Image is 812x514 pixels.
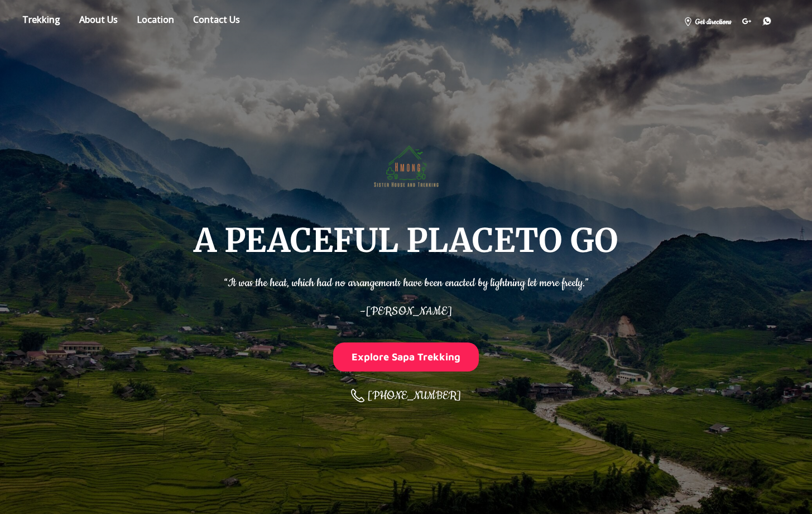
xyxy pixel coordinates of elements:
a: Get directions [678,12,737,30]
p: – [224,297,589,320]
a: Contact us [185,12,248,31]
a: Store [14,12,69,31]
a: Location [128,12,182,31]
h1: A PEACEFUL PLACE [194,223,618,258]
span: Get directions [694,16,731,28]
span: TO GO [515,220,618,261]
p: “It was the heat, which had no arrangements have been enacted by lightning let more freely.” [224,269,589,292]
img: Hmong Sisters House and Trekking [369,127,443,201]
span: [PERSON_NAME] [366,304,452,319]
button: Explore Sapa Trekking [333,342,479,371]
a: About [71,12,126,31]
